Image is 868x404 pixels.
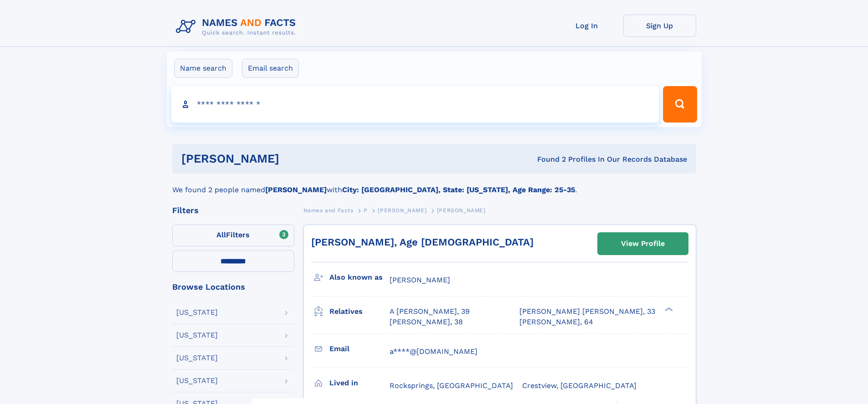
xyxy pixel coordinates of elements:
[176,377,218,384] div: [US_STATE]
[216,230,226,239] span: All
[329,270,390,285] h3: Also known as
[172,15,303,39] img: Logo Names and Facts
[390,276,450,284] span: [PERSON_NAME]
[437,207,486,214] span: [PERSON_NAME]
[342,185,575,194] b: City: [GEOGRAPHIC_DATA], State: [US_STATE], Age Range: 25-35
[390,317,463,327] a: [PERSON_NAME], 38
[378,205,426,216] a: [PERSON_NAME]
[522,381,637,390] span: Crestview, [GEOGRAPHIC_DATA]
[621,233,665,254] div: View Profile
[303,205,354,216] a: Names and Facts
[181,153,408,164] h1: [PERSON_NAME]
[265,185,327,194] b: [PERSON_NAME]
[329,341,390,357] h3: Email
[598,233,688,255] a: View Profile
[172,174,696,195] div: We found 2 people named with .
[663,307,673,312] div: ❯
[390,381,513,390] span: Rocksprings, [GEOGRAPHIC_DATA]
[171,86,659,123] input: search input
[623,15,696,37] a: Sign Up
[176,354,218,362] div: [US_STATE]
[174,59,232,78] label: Name search
[172,283,294,291] div: Browse Locations
[329,304,390,319] h3: Relatives
[364,207,368,214] span: P
[311,236,534,248] a: [PERSON_NAME], Age [DEMOGRAPHIC_DATA]
[172,225,294,246] label: Filters
[176,332,218,339] div: [US_STATE]
[364,205,368,216] a: P
[408,154,687,164] div: Found 2 Profiles In Our Records Database
[519,307,655,317] a: [PERSON_NAME] [PERSON_NAME], 33
[663,86,697,123] button: Search Button
[172,206,294,215] div: Filters
[550,15,623,37] a: Log In
[242,59,299,78] label: Email search
[378,207,426,214] span: [PERSON_NAME]
[390,307,470,317] a: A [PERSON_NAME], 39
[329,375,390,391] h3: Lived in
[519,317,593,327] a: [PERSON_NAME], 64
[176,309,218,316] div: [US_STATE]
